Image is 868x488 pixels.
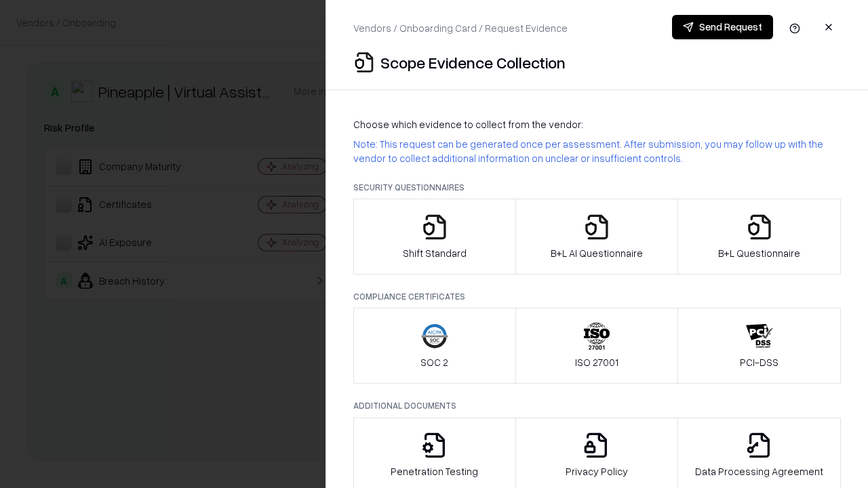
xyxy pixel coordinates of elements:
button: SOC 2 [353,308,516,384]
p: Choose which evidence to collect from the vendor: [353,117,841,131]
button: PCI-DSS [677,308,841,384]
p: Privacy Policy [566,464,628,479]
p: Data Processing Agreement [695,464,823,479]
button: B+L Questionnaire [677,199,841,274]
p: B+L Questionnaire [718,246,800,260]
p: Vendors / Onboarding Card / Request Evidence [353,21,568,35]
button: Shift Standard [353,199,516,274]
button: Send Request [672,15,773,39]
p: B+L AI Questionnaire [551,246,643,260]
p: Compliance Certificates [353,291,841,302]
p: PCI-DSS [740,355,778,369]
p: Penetration Testing [391,464,478,479]
p: Scope Evidence Collection [380,52,566,73]
p: Note: This request can be generated once per assessment. After submission, you may follow up with... [353,137,841,165]
p: SOC 2 [420,355,448,369]
p: Shift Standard [403,246,467,260]
p: Security Questionnaires [353,182,841,193]
p: ISO 27001 [575,355,618,369]
p: Additional Documents [353,400,841,411]
button: B+L AI Questionnaire [515,199,679,274]
button: ISO 27001 [515,308,679,384]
